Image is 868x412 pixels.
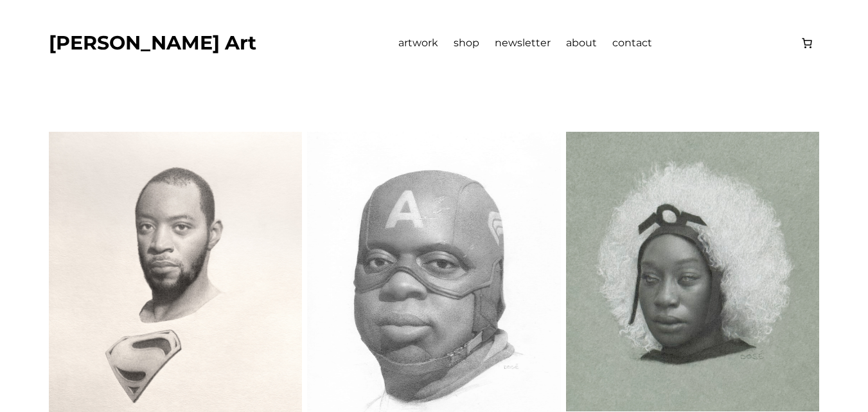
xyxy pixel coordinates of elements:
[454,35,479,51] a: shop
[49,31,256,55] a: [PERSON_NAME] Art
[495,37,551,49] span: newsletter
[794,30,820,56] button: 0 items in cart, total price of $0.00
[398,35,652,51] nav: Navigation
[566,37,597,49] span: about
[612,35,652,51] a: contact
[398,35,438,51] a: artwork
[398,37,438,49] span: artwork
[612,37,652,49] span: contact
[566,35,597,51] a: about
[495,35,551,51] a: newsletter
[454,37,479,49] span: shop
